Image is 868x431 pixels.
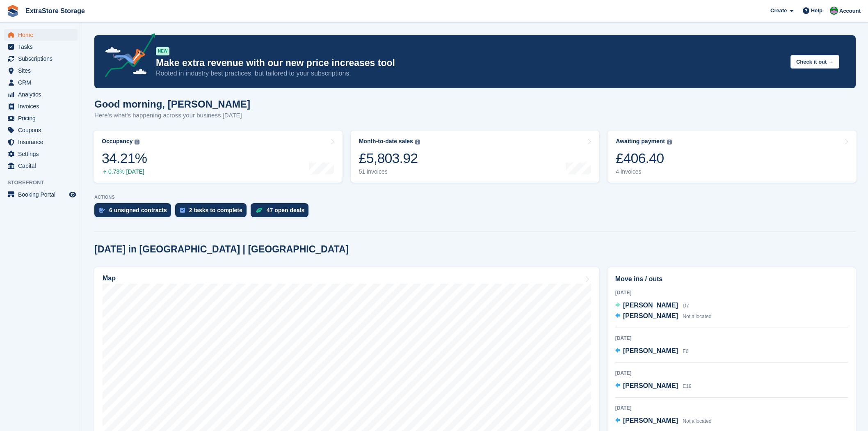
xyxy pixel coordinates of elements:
[623,347,678,354] span: [PERSON_NAME]
[615,274,848,284] h2: Move ins / outs
[351,131,600,183] a: Month-to-date sales £5,803.92 51 invoices
[175,203,251,221] a: 2 tasks to complete
[811,7,822,15] span: Help
[683,303,689,309] span: D7
[359,168,420,175] div: 51 invoices
[615,335,848,342] div: [DATE]
[623,417,678,424] span: [PERSON_NAME]
[156,47,169,55] div: NEW
[22,4,88,18] a: ExtraStore Storage
[7,5,19,17] img: stora-icon-8386f47178a22dfd0bd8f6a31ec36ba5ce8667c1dd55bd0f319d3a0aa187defe.svg
[18,112,67,124] span: Pricing
[18,53,67,64] span: Subscriptions
[180,208,185,213] img: task-75834270c22a3079a89374b754ae025e5fb1db73e45f91037f5363f120a921f8.svg
[4,77,78,88] a: menu
[18,77,67,88] span: CRM
[623,312,678,319] span: [PERSON_NAME]
[4,136,78,148] a: menu
[18,160,67,172] span: Capital
[156,69,784,78] p: Rooted in industry best practices, but tailored to your subscriptions.
[615,404,848,412] div: [DATE]
[4,53,78,64] a: menu
[790,55,839,69] button: Check it out →
[135,140,139,144] img: icon-info-grey-7440780725fd019a000dd9b08b2336e03edf1995a4989e88bcd33f0948082b44.svg
[18,41,67,53] span: Tasks
[18,136,67,148] span: Insurance
[4,148,78,160] a: menu
[683,348,688,354] span: F6
[616,150,672,167] div: £406.40
[830,7,838,15] img: Grant Daniel
[615,311,712,322] a: [PERSON_NAME] Not allocated
[256,207,263,213] img: deal-1b604bf984904fb50ccaf53a9ad4b4a5d6e5aea283cecdc64d6e3604feb123c2.svg
[156,57,784,69] p: Make extra revenue with our new price increases tool
[251,203,313,221] a: 47 open deals
[4,29,78,41] a: menu
[623,302,678,309] span: [PERSON_NAME]
[415,140,420,144] img: icon-info-grey-7440780725fd019a000dd9b08b2336e03edf1995a4989e88bcd33f0948082b44.svg
[359,150,420,167] div: £5,803.92
[770,7,787,15] span: Create
[18,89,67,100] span: Analytics
[18,189,67,200] span: Booking Portal
[616,138,665,145] div: Awaiting payment
[102,138,132,145] div: Occupancy
[615,416,712,426] a: [PERSON_NAME] Not allocated
[102,168,147,175] div: 0.73% [DATE]
[667,140,672,144] img: icon-info-grey-7440780725fd019a000dd9b08b2336e03edf1995a4989e88bcd33f0948082b44.svg
[4,65,78,76] a: menu
[839,7,861,15] span: Account
[102,150,147,167] div: 34.21%
[7,179,82,187] span: Storefront
[615,289,848,296] div: [DATE]
[98,33,155,80] img: price-adjustments-announcement-icon-8257ccfd72463d97f412b2fc003d46551f7dbcb40ab6d574587a9cd5c0d94...
[94,131,343,183] a: Occupancy 34.21% 0.73% [DATE]
[18,124,67,136] span: Coupons
[4,112,78,124] a: menu
[623,382,678,389] span: [PERSON_NAME]
[4,189,78,200] a: menu
[18,29,67,41] span: Home
[4,160,78,172] a: menu
[608,131,857,183] a: Awaiting payment £406.40 4 invoices
[189,207,242,213] div: 2 tasks to complete
[615,369,848,377] div: [DATE]
[94,203,175,221] a: 6 unsigned contracts
[94,244,349,255] h2: [DATE] in [GEOGRAPHIC_DATA] | [GEOGRAPHIC_DATA]
[359,138,413,145] div: Month-to-date sales
[103,275,116,282] h2: Map
[68,190,78,199] a: Preview store
[18,148,67,160] span: Settings
[109,207,167,213] div: 6 unsigned contracts
[616,168,672,175] div: 4 invoices
[4,124,78,136] a: menu
[94,195,856,200] p: ACTIONS
[94,111,250,120] p: Here's what's happening across your business [DATE]
[4,41,78,53] a: menu
[683,418,711,424] span: Not allocated
[18,101,67,112] span: Invoices
[99,208,105,213] img: contract_signature_icon-13c848040528278c33f63329250d36e43548de30e8caae1d1a13099fd9432cc5.svg
[4,101,78,112] a: menu
[615,300,689,311] a: [PERSON_NAME] D7
[18,65,67,76] span: Sites
[683,383,691,389] span: E19
[615,346,689,357] a: [PERSON_NAME] F6
[4,89,78,100] a: menu
[267,207,305,213] div: 47 open deals
[94,99,250,110] h1: Good morning, [PERSON_NAME]
[683,314,711,319] span: Not allocated
[615,381,692,392] a: [PERSON_NAME] E19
